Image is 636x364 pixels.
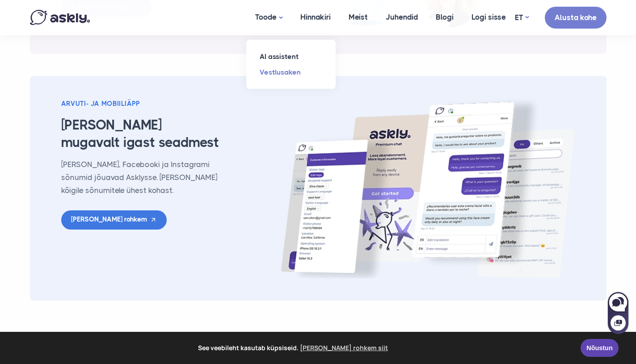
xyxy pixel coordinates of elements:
p: [PERSON_NAME], Facebooki ja Instagrami sõnumid jõuavad Asklysse. [PERSON_NAME] kõigile sõnumitele... [61,158,223,197]
a: Alusta kohe [545,7,607,29]
a: [PERSON_NAME] rohkem [61,210,167,230]
h3: [PERSON_NAME] mugavalt igast seadmest [61,117,223,151]
span: See veebileht kasutab küpsiseid. [13,341,574,355]
a: Nõustun [581,339,619,357]
img: Askly [30,10,90,25]
a: Vestlusaken [246,64,336,80]
iframe: Askly chat [607,290,629,335]
a: AI assistent [246,49,336,64]
div: Arvuti- ja mobiiliäpp [61,98,223,110]
a: learn more about cookies [299,341,389,355]
a: ET [515,11,529,24]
